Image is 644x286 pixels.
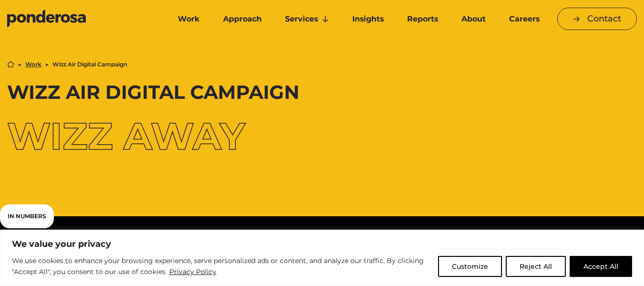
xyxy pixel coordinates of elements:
[25,62,41,67] a: Work
[168,9,210,29] a: Work
[12,255,431,278] p: We use cookies to enhance your browsing experience, serve personalized ads or content, and analyz...
[214,9,272,29] a: Approach
[452,9,496,29] a: About
[169,266,217,277] a: Privacy Policy
[557,8,637,30] a: Contact
[52,62,127,67] li: Wizz Air Digital Campaign
[343,9,394,29] a: Insights
[7,83,637,102] h1: Wizz Air Digital Campaign
[7,10,154,29] a: Go to homepage
[7,61,14,68] a: Home
[45,62,49,67] li: ▶︎
[500,9,550,29] a: Careers
[570,256,632,277] button: Accept All
[18,62,21,67] li: ▶︎
[506,256,566,277] button: Reject All
[7,117,637,155] div: Wizz Away
[438,256,502,277] button: Customize
[398,9,448,29] a: Reports
[276,9,339,29] a: Services
[12,238,632,250] p: We value your privacy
